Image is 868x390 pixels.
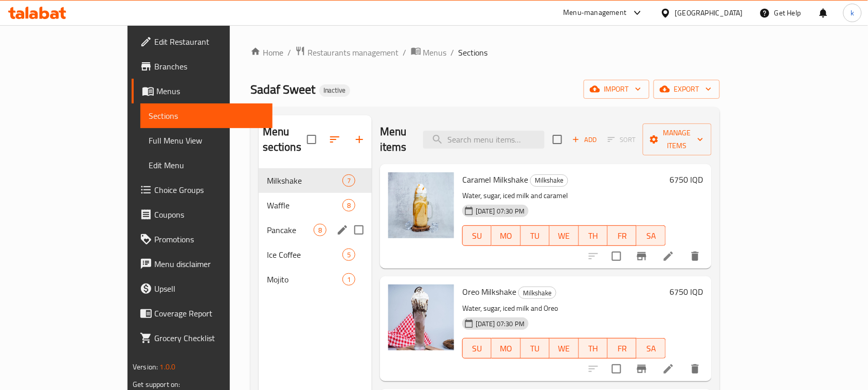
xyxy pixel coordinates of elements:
[637,338,665,359] button: SA
[608,225,637,246] button: FR
[467,341,487,356] span: SU
[132,326,273,350] a: Grocery Checklist
[550,225,578,246] button: WE
[423,46,447,59] span: Menus
[154,60,264,73] span: Branches
[530,174,568,187] div: Milkshake
[287,46,291,59] li: /
[343,250,355,260] span: 5
[267,199,342,211] span: Waffle
[462,189,666,202] p: Water, sugar, iced milk and caramel
[160,360,176,374] span: 1.0.0
[643,123,712,155] button: Manage items
[149,159,264,171] span: Edit Menu
[250,46,720,59] nav: breadcrumb
[154,36,264,48] span: Edit Restaurant
[571,134,599,146] span: Add
[579,225,608,246] button: TH
[564,7,627,19] div: Menu-management
[343,275,355,285] span: 1
[583,341,604,356] span: TH
[308,46,399,59] span: Restaurants management
[592,83,641,96] span: import
[335,222,350,238] button: edit
[525,341,546,356] span: TU
[462,302,666,315] p: Water, sugar, iced milk and Oreo
[496,341,516,356] span: MO
[132,29,273,54] a: Edit Restaurant
[132,252,273,276] a: Menu disclaimer
[521,338,550,359] button: TU
[342,199,355,211] div: items
[601,132,643,148] span: Select section first
[267,249,342,261] span: Ice Coffee
[154,282,264,295] span: Upsell
[467,228,487,243] span: SU
[568,132,601,148] button: Add
[132,301,273,326] a: Coverage Report
[259,267,372,292] div: Mojito1
[342,174,355,187] div: items
[267,174,342,187] span: Milkshake
[267,224,314,236] span: Pancake
[154,332,264,344] span: Grocery Checklist
[851,7,854,19] span: k
[472,319,529,329] span: [DATE] 07:30 PM
[259,242,372,267] div: Ice Coffee5
[140,128,273,153] a: Full Menu View
[259,164,372,296] nav: Menu sections
[322,127,347,152] span: Sort sections
[662,250,675,262] a: Edit menu item
[319,84,350,97] div: Inactive
[132,202,273,227] a: Coupons
[343,201,355,210] span: 8
[149,110,264,122] span: Sections
[525,228,546,243] span: TU
[670,172,703,187] h6: 6750 IQD
[154,233,264,245] span: Promotions
[132,227,273,252] a: Promotions
[156,85,264,97] span: Menus
[259,168,372,193] div: Milkshake7
[295,46,399,59] a: Restaurants management
[459,46,488,59] span: Sections
[606,358,627,380] span: Select to update
[550,338,578,359] button: WE
[637,225,665,246] button: SA
[583,228,604,243] span: TH
[606,245,627,267] span: Select to update
[132,79,273,103] a: Menus
[263,124,307,155] h2: Menu sections
[149,134,264,147] span: Full Menu View
[388,172,454,238] img: Caramel Milkshake
[342,249,355,261] div: items
[259,193,372,218] div: Waffle8
[670,285,703,299] h6: 6750 IQD
[140,153,273,178] a: Edit Menu
[154,307,264,320] span: Coverage Report
[568,132,601,148] span: Add item
[250,78,315,101] span: Sadaf Sweet
[641,228,661,243] span: SA
[132,276,273,301] a: Upsell
[462,284,516,299] span: Oreo Milkshake
[462,338,492,359] button: SU
[641,341,661,356] span: SA
[629,357,654,381] button: Branch-specific-item
[133,360,158,374] span: Version:
[267,273,342,286] span: Mojito
[388,285,454,350] img: Oreo Milkshake
[554,228,574,243] span: WE
[554,341,574,356] span: WE
[343,176,355,186] span: 7
[259,218,372,242] div: Pancake8edit
[675,7,743,19] div: [GEOGRAPHIC_DATA]
[411,46,447,59] a: Menus
[521,225,550,246] button: TU
[472,206,529,216] span: [DATE] 07:30 PM
[654,80,720,99] button: export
